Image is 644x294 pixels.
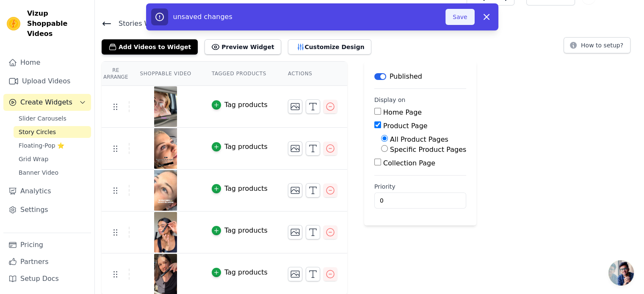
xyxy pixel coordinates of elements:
span: unsaved changes [173,13,232,21]
span: Create Widgets [20,97,72,107]
button: Create Widgets [3,94,91,111]
button: Tag products [212,267,268,278]
div: Open chat [608,260,634,286]
a: Banner Video [14,167,91,179]
button: How to setup? [564,37,630,53]
button: Change Thumbnail [288,267,302,281]
span: Floating-Pop ⭐ [19,141,64,150]
button: Tag products [212,142,268,152]
label: Priority [374,182,466,191]
button: Tag products [212,184,268,194]
button: Tag products [212,100,268,110]
button: Customize Design [288,39,371,55]
img: vizup-images-6f94.jpg [154,212,177,253]
img: vizup-images-df4b.jpg [154,170,177,211]
a: Partners [3,253,91,270]
th: Re Arrange [102,62,130,86]
button: Add Videos to Widget [102,39,198,55]
a: Setup Docs [3,270,91,287]
a: Story Circles [14,126,91,138]
button: Save [445,9,474,25]
span: Grid Wrap [19,155,48,163]
span: Slider Carousels [19,114,66,123]
span: Banner Video [19,168,58,177]
div: Tag products [224,100,268,110]
button: Preview Widget [205,39,281,55]
label: All Product Pages [390,135,448,143]
a: Slider Carousels [14,113,91,124]
div: Tag products [224,225,268,236]
button: Change Thumbnail [288,225,302,239]
img: vizup-images-066d.jpg [154,86,177,127]
a: Settings [3,201,91,218]
span: Story Circles [19,128,56,136]
button: Change Thumbnail [288,183,302,198]
button: Change Thumbnail [288,99,302,114]
a: Analytics [3,183,91,200]
a: How to setup? [564,43,630,51]
p: Published [390,71,422,82]
a: Pricing [3,236,91,253]
a: Floating-Pop ⭐ [14,140,91,151]
div: Tag products [224,142,268,152]
label: Product Page [383,122,428,130]
img: vizup-images-1098.jpg [154,128,177,169]
label: Specific Product Pages [390,146,466,154]
a: Home [3,54,91,71]
button: Tag products [212,225,268,236]
th: Actions [278,62,347,86]
div: Tag products [224,267,268,278]
th: Tagged Products [202,62,278,86]
div: Tag products [224,184,268,194]
label: Collection Page [383,159,435,167]
a: Grid Wrap [14,153,91,165]
th: Shoppable Video [130,62,201,86]
legend: Display on [374,96,406,104]
label: Home Page [383,108,422,116]
button: Change Thumbnail [288,141,302,156]
a: Upload Videos [3,73,91,90]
